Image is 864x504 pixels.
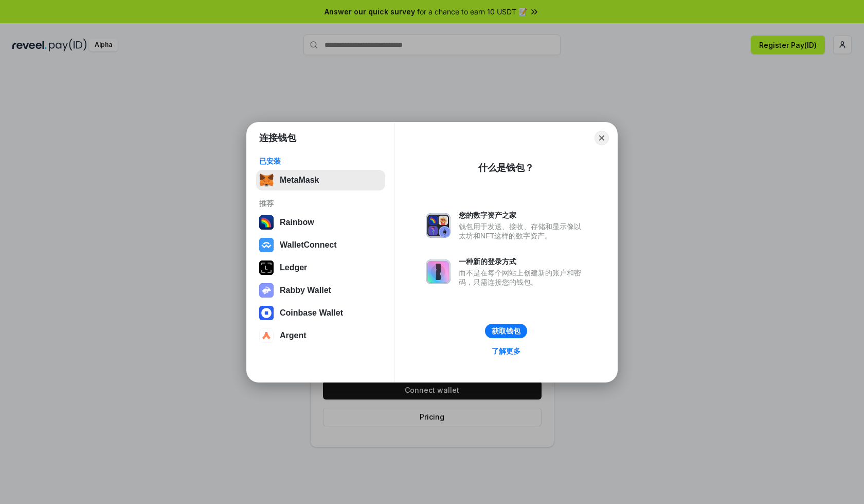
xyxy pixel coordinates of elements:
[485,344,527,358] a: 了解更多
[280,308,343,318] div: Coinbase Wallet
[259,283,274,298] img: svg+xml,%3Csvg%20xmlns%3D%22http%3A%2F%2Fwww.w3.org%2F2000%2Fsvg%22%20fill%3D%22none%22%20viewBox...
[259,306,274,320] img: svg+xml,%3Csvg%20width%3D%2228%22%20height%3D%2228%22%20viewBox%3D%220%200%2028%2028%22%20fill%3D...
[485,324,527,338] button: 获取钱包
[256,235,385,255] button: WalletConnect
[280,240,337,250] div: WalletConnect
[595,131,609,145] button: Close
[256,303,385,323] button: Coinbase Wallet
[259,132,296,144] h1: 连接钱包
[280,331,307,340] div: Argent
[259,215,274,230] img: svg+xml,%3Csvg%20width%3D%22120%22%20height%3D%22120%22%20viewBox%3D%220%200%20120%20120%22%20fil...
[459,268,586,287] div: 而不是在每个网站上创建新的账户和密码，只需连接您的钱包。
[459,257,586,266] div: 一种新的登录方式
[426,213,451,238] img: svg+xml,%3Csvg%20xmlns%3D%22http%3A%2F%2Fwww.w3.org%2F2000%2Fsvg%22%20fill%3D%22none%22%20viewBox...
[259,173,274,187] img: svg+xml,%3Csvg%20fill%3D%22none%22%20height%3D%2233%22%20viewBox%3D%220%200%2035%2033%22%20width%...
[492,346,520,356] div: 了解更多
[259,238,274,252] img: svg+xml,%3Csvg%20width%3D%2228%22%20height%3D%2228%22%20viewBox%3D%220%200%2028%2028%22%20fill%3D...
[459,222,586,240] div: 钱包用于发送、接收、存储和显示像以太坊和NFT这样的数字资产。
[259,328,274,343] img: svg+xml,%3Csvg%20width%3D%2228%22%20height%3D%2228%22%20viewBox%3D%220%200%2028%2028%22%20fill%3D...
[259,260,274,275] img: svg+xml,%3Csvg%20xmlns%3D%22http%3A%2F%2Fwww.w3.org%2F2000%2Fsvg%22%20width%3D%2228%22%20height%3...
[478,162,534,174] div: 什么是钱包？
[256,257,385,278] button: Ledger
[280,176,319,185] div: MetaMask
[256,170,385,190] button: MetaMask
[259,199,382,208] div: 推荐
[280,263,307,272] div: Ledger
[459,211,586,220] div: 您的数字资产之家
[280,286,331,295] div: Rabby Wallet
[256,325,385,346] button: Argent
[256,212,385,233] button: Rainbow
[256,280,385,301] button: Rabby Wallet
[426,259,451,284] img: svg+xml,%3Csvg%20xmlns%3D%22http%3A%2F%2Fwww.w3.org%2F2000%2Fsvg%22%20fill%3D%22none%22%20viewBox...
[492,326,520,336] div: 获取钱包
[259,157,382,166] div: 已安装
[280,218,314,227] div: Rainbow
